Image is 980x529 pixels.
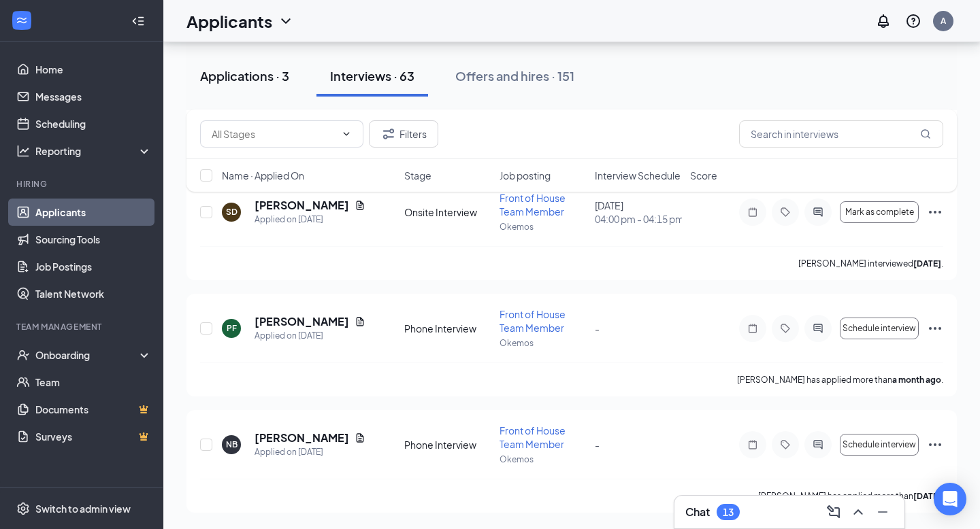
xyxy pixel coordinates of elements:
div: Hiring [16,178,149,190]
b: [DATE] [913,491,941,501]
svg: MagnifyingGlass [920,129,931,139]
span: Schedule interview [843,324,916,333]
div: NB [226,439,238,450]
a: SurveysCrown [35,423,152,450]
svg: WorkstreamLogo [15,14,29,27]
p: Okemos [500,454,587,465]
b: [DATE] [913,258,941,269]
button: Minimize [872,501,894,523]
svg: Settings [16,502,30,515]
svg: Ellipses [927,204,943,220]
div: PF [227,322,237,334]
button: Schedule interview [840,318,919,339]
a: Talent Network [35,280,152,307]
button: ComposeMessage [823,501,845,523]
svg: Tag [777,323,794,334]
p: [PERSON_NAME] has applied more than . [758,490,943,502]
button: Filter Filters [369,120,438,148]
input: All Stages [212,126,336,141]
span: Job posting [500,169,551,182]
span: - [595,322,600,335]
a: Applicants [35,199,152,226]
div: Phone Interview [404,438,491,451]
svg: Notifications [875,13,892,29]
span: Schedule interview [843,440,916,449]
svg: ChevronDown [278,13,294,29]
span: Front of House Team Member [500,424,566,450]
span: Mark as complete [845,207,914,217]
div: Phone Interview [404,322,491,335]
svg: Tag [777,207,794,218]
span: Name · Applied On [222,169,304,182]
p: Okemos [500,337,587,349]
svg: Minimize [875,504,891,520]
svg: Collapse [131,14,145,28]
button: Mark as complete [840,201,919,223]
div: Reporting [35,144,152,158]
svg: QuestionInfo [905,13,921,29]
svg: Document [355,316,365,327]
p: [PERSON_NAME] has applied more than . [737,374,943,386]
div: Offers and hires · 151 [455,67,574,84]
span: Stage [404,169,431,182]
svg: ChevronUp [850,504,866,520]
button: Schedule interview [840,434,919,456]
svg: Tag [777,439,794,450]
div: Team Management [16,321,149,332]
h5: [PERSON_NAME] [255,314,349,329]
a: Job Postings [35,253,152,280]
p: [PERSON_NAME] interviewed . [798,258,943,269]
span: 04:00 pm - 04:15 pm [595,212,682,226]
h1: Applicants [186,10,272,33]
svg: Note [745,207,761,218]
a: Scheduling [35,110,152,137]
div: Onsite Interview [404,205,491,219]
span: Interview Schedule [595,169,681,182]
svg: UserCheck [16,348,30,362]
div: Onboarding [35,348,140,362]
span: Front of House Team Member [500,308,566,334]
span: Score [690,169,717,182]
svg: ActiveChat [810,439,826,450]
svg: Document [355,432,365,443]
div: 13 [723,507,734,518]
div: Applications · 3 [200,67,289,84]
div: Open Intercom Messenger [934,483,966,515]
a: Team [35,369,152,396]
svg: Filter [380,126,397,142]
span: - [595,439,600,451]
svg: Ellipses [927,320,943,337]
div: [DATE] [595,199,682,226]
div: Applied on [DATE] [255,213,365,226]
a: Home [35,56,152,83]
div: A [941,15,946,27]
button: ChevronUp [847,501,869,523]
a: Messages [35,83,152,110]
p: Okemos [500,221,587,233]
div: SD [226,206,238,218]
a: Sourcing Tools [35,226,152,253]
svg: Analysis [16,144,30,158]
div: Switch to admin view [35,502,131,515]
div: Applied on [DATE] [255,445,365,459]
svg: Ellipses [927,437,943,453]
svg: Note [745,323,761,334]
div: Interviews · 63 [330,67,414,84]
h5: [PERSON_NAME] [255,430,349,445]
a: DocumentsCrown [35,396,152,423]
svg: Note [745,439,761,450]
svg: ActiveChat [810,323,826,334]
svg: ActiveChat [810,207,826,218]
div: Applied on [DATE] [255,329,365,343]
input: Search in interviews [739,120,943,148]
svg: ChevronDown [341,129,352,139]
b: a month ago [892,375,941,385]
h3: Chat [685,505,710,519]
svg: ComposeMessage [826,504,842,520]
